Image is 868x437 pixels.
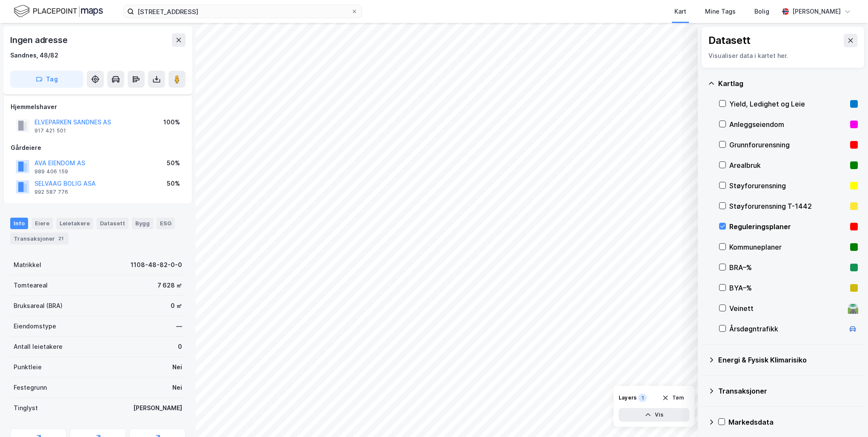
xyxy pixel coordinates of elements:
[754,6,769,17] div: Bolig
[11,143,185,153] div: Gårdeiere
[10,218,28,229] div: Info
[718,355,858,365] div: Energi & Fysisk Klimarisiko
[708,51,857,61] div: Visualiser data i kartet her.
[97,218,128,229] div: Datasett
[14,362,42,372] div: Punktleie
[10,33,69,47] div: Ingen adresse
[729,221,847,232] div: Reguleringsplaner
[14,403,38,413] div: Tinglyst
[14,301,63,311] div: Bruksareal (BRA)
[57,234,65,243] div: 21
[728,417,858,427] div: Markedsdata
[14,4,103,19] img: logo.f888ab2527a4732fd821a326f86c7f29.svg
[163,117,180,127] div: 100%
[131,260,182,270] div: 1108-48-82-0-0
[14,342,63,352] div: Antall leietakere
[157,280,182,290] div: 7 628 ㎡
[825,396,868,437] div: Kontrollprogram for chat
[132,218,153,229] div: Bygg
[729,262,847,273] div: BRA–%
[14,382,47,393] div: Festegrunn
[674,6,686,17] div: Kart
[729,303,844,313] div: Veinett
[14,321,56,331] div: Eiendomstype
[729,119,847,129] div: Anleggseiendom
[792,6,841,17] div: [PERSON_NAME]
[729,160,847,170] div: Arealbruk
[10,71,83,88] button: Tag
[172,382,182,393] div: Nei
[167,158,180,168] div: 50%
[11,102,185,112] div: Hjemmelshaver
[178,342,182,352] div: 0
[10,50,58,60] div: Sandnes, 48/82
[133,403,182,413] div: [PERSON_NAME]
[729,283,847,293] div: BYA–%
[729,324,844,334] div: Årsdøgntrafikk
[638,394,647,402] div: 1
[134,5,351,18] input: Søk på adresse, matrikkel, gårdeiere, leietakere eller personer
[10,233,69,244] div: Transaksjoner
[34,168,68,175] div: 989 406 159
[56,218,93,229] div: Leietakere
[176,321,182,331] div: —
[172,362,182,372] div: Nei
[729,99,847,109] div: Yield, Ledighet og Leie
[718,78,858,89] div: Kartlag
[825,396,868,437] iframe: Chat Widget
[708,34,751,47] div: Datasett
[619,394,637,401] div: Layers
[657,391,689,405] button: Tøm
[729,140,847,150] div: Grunnforurensning
[718,386,858,396] div: Transaksjoner
[14,280,48,290] div: Tomteareal
[167,178,180,189] div: 50%
[847,303,859,314] div: 🛣️
[171,301,182,311] div: 0 ㎡
[729,242,847,252] div: Kommuneplaner
[31,218,53,229] div: Eiere
[157,218,175,229] div: ESG
[705,6,736,17] div: Mine Tags
[729,201,847,211] div: Støyforurensning T-1442
[34,127,66,134] div: 917 421 501
[729,181,847,191] div: Støyforurensning
[619,408,689,422] button: Vis
[34,189,68,195] div: 992 587 776
[14,260,41,270] div: Matrikkel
